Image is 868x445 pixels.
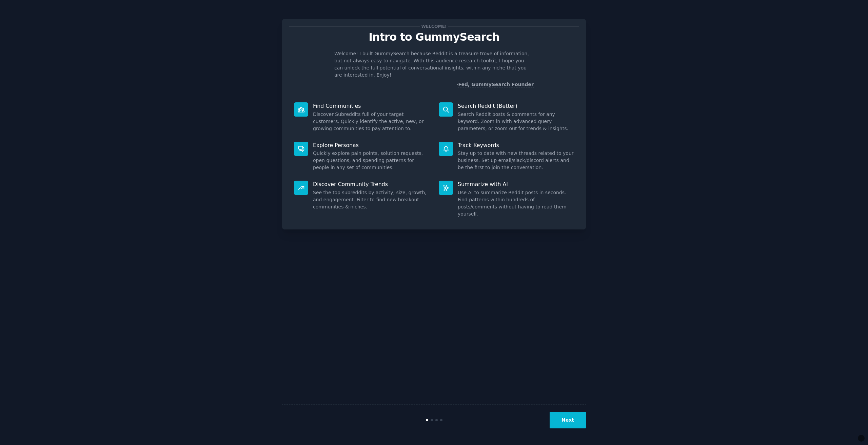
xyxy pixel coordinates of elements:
dd: Quickly explore pain points, solution requests, open questions, and spending patterns for people ... [313,150,429,171]
p: Intro to GummySearch [289,31,579,43]
a: Fed, GummySearch Founder [458,82,534,87]
dd: See the top subreddits by activity, size, growth, and engagement. Filter to find new breakout com... [313,189,429,210]
p: Discover Community Trends [313,181,429,188]
span: Welcome! [420,23,448,30]
p: Explore Personas [313,142,429,149]
p: Summarize with AI [458,181,574,188]
p: Track Keywords [458,142,574,149]
p: Search Reddit (Better) [458,102,574,109]
button: Next [550,412,586,428]
dd: Stay up to date with new threads related to your business. Set up email/slack/discord alerts and ... [458,150,574,171]
p: Find Communities [313,102,429,109]
dd: Use AI to summarize Reddit posts in seconds. Find patterns within hundreds of posts/comments with... [458,189,574,218]
div: Click to open Word Count popup [858,435,865,442]
p: Welcome! I built GummySearch because Reddit is a treasure trove of information, but not always ea... [334,50,534,79]
dd: Search Reddit posts & comments for any keyword. Zoom in with advanced query parameters, or zoom o... [458,111,574,132]
div: - [456,81,534,88]
dd: Discover Subreddits full of your target customers. Quickly identify the active, new, or growing c... [313,111,429,132]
